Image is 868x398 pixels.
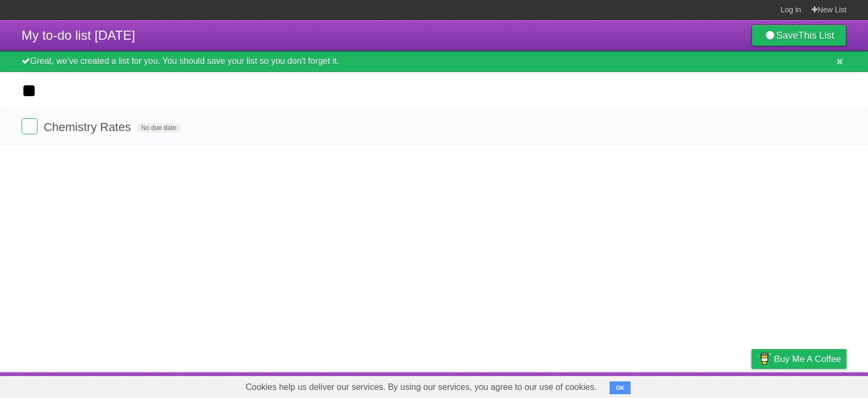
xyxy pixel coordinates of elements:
[751,349,847,369] a: Buy me a coffee
[137,123,180,133] span: No due date
[757,350,771,368] img: Buy me a coffee
[779,375,847,395] a: Suggest a feature
[737,375,765,395] a: Privacy
[774,350,841,368] span: Buy me a coffee
[798,30,834,41] b: This List
[235,377,607,398] span: Cookies help us deliver our services. By using our services, you agree to our use of cookies.
[44,120,134,134] span: Chemistry Rates
[21,28,135,42] span: My to-do list [DATE]
[609,375,631,395] a: About
[701,375,725,395] a: Terms
[21,118,38,134] label: Done
[644,375,688,395] a: Developers
[610,381,631,394] button: OK
[751,25,847,46] a: SaveThis List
